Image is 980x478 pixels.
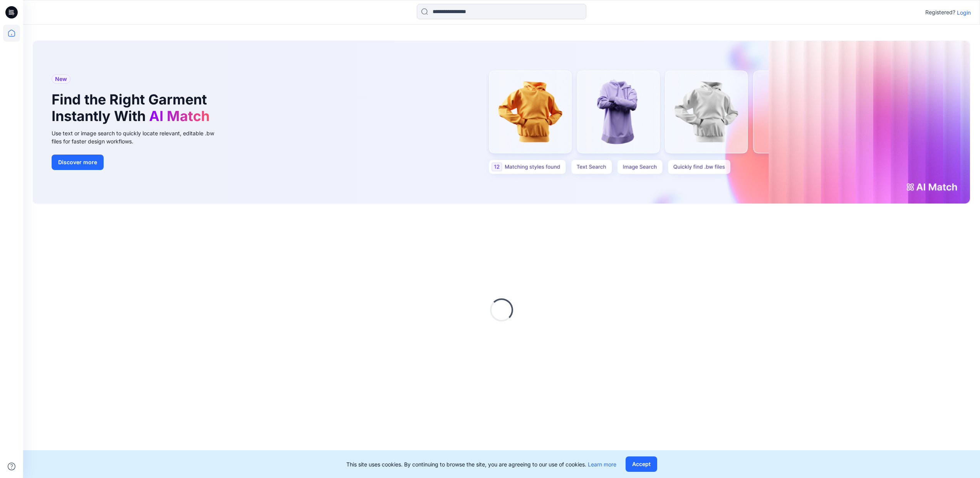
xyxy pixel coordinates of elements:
[52,155,104,170] button: Discover more
[925,8,955,17] p: Registered?
[626,456,657,472] button: Accept
[957,8,971,17] p: Login
[52,91,213,125] h1: Find the Right Garment Instantly With
[52,129,225,145] div: Use text or image search to quickly locate relevant, editable .bw files for faster design workflows.
[149,108,210,125] span: AI Match
[588,461,616,468] a: Learn more
[55,74,67,84] span: New
[346,460,616,468] p: This site uses cookies. By continuing to browse the site, you are agreeing to our use of cookies.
